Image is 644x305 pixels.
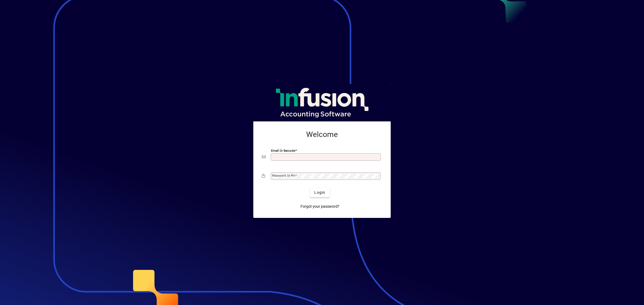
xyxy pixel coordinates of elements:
button: Login [310,188,330,198]
span: Forgot your password? [301,204,339,209]
span: Login [314,190,325,195]
h2: Welcome [262,130,382,139]
mat-label: Password or Pin [272,174,295,177]
a: Forgot your password? [298,202,342,211]
mat-label: Email or Barcode [271,148,295,152]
